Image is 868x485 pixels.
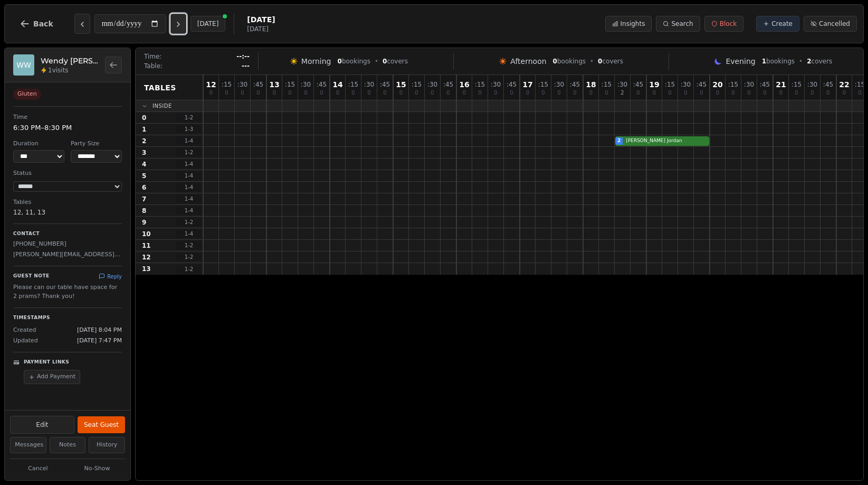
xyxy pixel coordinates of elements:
[256,90,260,96] span: 0
[13,337,38,346] span: Updated
[142,172,146,180] span: 5
[636,90,640,96] span: 0
[665,81,675,88] span: : 15
[13,123,122,133] dd: 6:30 PM – 8:30 PM
[668,90,671,96] span: 0
[222,81,232,88] span: : 15
[494,90,497,96] span: 0
[621,20,645,28] span: Insights
[681,81,691,88] span: : 30
[557,90,560,96] span: 0
[747,90,750,96] span: 0
[71,139,122,148] dt: Party Size
[105,57,122,73] button: Back to bookings list
[144,52,161,61] span: Time:
[726,56,755,67] span: Evening
[731,90,735,96] span: 0
[510,90,513,96] span: 0
[507,81,517,88] span: : 45
[142,137,146,145] span: 2
[671,20,693,28] span: Search
[526,90,529,96] span: 0
[716,90,719,96] span: 0
[763,90,766,96] span: 0
[142,160,146,169] span: 4
[843,90,846,96] span: 0
[427,81,437,88] span: : 30
[206,81,216,88] span: 12
[446,90,450,96] span: 0
[74,14,90,34] button: Previous day
[776,81,786,88] span: 21
[142,253,151,262] span: 12
[13,283,122,302] p: Please can our table have space for 2 prams? Thank you!
[24,359,69,366] p: Payment Links
[89,437,125,453] button: History
[13,113,122,122] dt: Time
[242,62,250,70] span: ---
[77,326,122,335] span: [DATE] 8:04 PM
[779,90,783,96] span: 0
[142,265,151,273] span: 13
[11,11,62,36] button: Back
[142,183,146,192] span: 6
[10,416,74,434] button: Edit
[795,90,798,96] span: 0
[399,90,403,96] span: 0
[24,370,80,384] button: Add Payment
[13,169,122,178] dt: Status
[522,81,532,88] span: 17
[351,90,355,96] span: 0
[364,81,374,88] span: : 30
[744,81,754,88] span: : 30
[142,114,146,122] span: 0
[375,57,378,66] span: •
[142,148,146,157] span: 3
[383,57,408,66] span: covers
[605,90,608,96] span: 0
[320,90,323,96] span: 0
[475,81,485,88] span: : 15
[301,81,311,88] span: : 30
[142,207,146,215] span: 8
[176,218,202,226] span: 1 - 2
[653,90,656,96] span: 0
[720,20,737,28] span: Block
[697,81,707,88] span: : 45
[288,90,291,96] span: 0
[13,54,34,76] div: WW
[176,183,202,191] span: 1 - 4
[332,81,342,88] span: 14
[700,90,703,96] span: 0
[176,241,202,249] span: 1 - 2
[176,253,202,261] span: 1 - 2
[367,90,370,96] span: 0
[656,16,700,32] button: Search
[605,16,652,32] button: Insights
[728,81,738,88] span: : 15
[10,437,46,453] button: Messages
[176,137,202,145] span: 1 - 4
[13,314,122,322] p: Timestamps
[13,208,122,217] dd: 12, 11, 13
[77,337,122,346] span: [DATE] 7:47 PM
[176,160,202,168] span: 1 - 4
[13,250,122,259] p: [PERSON_NAME][EMAIL_ADDRESS][DOMAIN_NAME]
[617,81,627,88] span: : 30
[13,198,122,207] dt: Tables
[247,14,275,25] span: [DATE]
[573,90,576,96] span: 0
[855,81,865,88] span: : 15
[819,20,850,28] span: Cancelled
[807,57,832,66] span: covers
[633,81,643,88] span: : 45
[176,265,202,273] span: 1 - 2
[624,137,707,145] span: [PERSON_NAME] Jordan
[383,90,386,96] span: 0
[176,125,202,133] span: 1 - 3
[771,20,793,28] span: Create
[810,90,814,96] span: 0
[13,273,50,280] p: Guest Note
[510,56,546,67] span: Afternoon
[463,90,466,96] span: 0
